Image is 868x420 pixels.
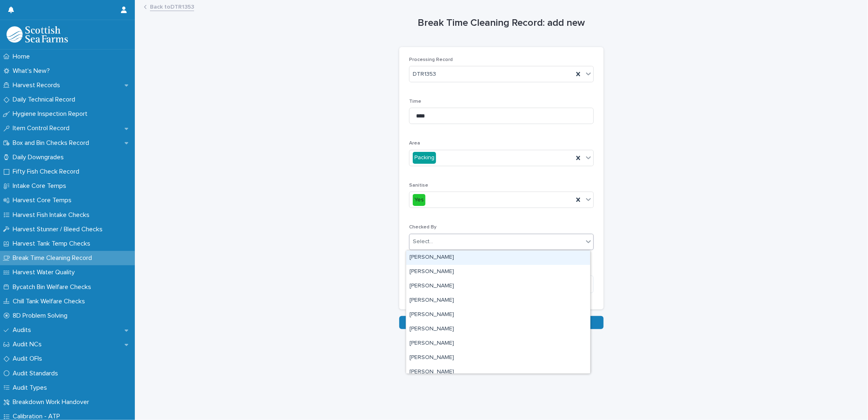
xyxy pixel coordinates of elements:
div: Alasdair macaulay [406,365,590,379]
span: Sanitise [409,183,428,188]
p: Audits [9,326,38,334]
p: Break Time Cleaning Record [9,254,98,262]
p: Item Control Record [9,124,76,132]
p: Harvest Records [9,81,67,89]
p: Daily Technical Record [9,96,82,104]
p: Audit OFIs [9,355,49,363]
p: Bycatch Bin Welfare Checks [9,283,98,291]
p: Harvest Stunner / Bleed Checks [9,226,109,233]
a: Back toDTR1353 [150,2,194,11]
p: 8D Problem Solving [9,312,74,320]
p: Fifty Fish Check Record [9,168,86,176]
div: Alan Harpin [406,308,590,322]
span: Processing Record [409,57,453,62]
p: Audit Standards [9,370,65,377]
p: Hygiene Inspection Report [9,110,94,118]
div: Alasdair MacAulay [406,351,590,365]
span: Area [409,141,420,146]
div: Alan Tangny [406,336,590,351]
img: mMrefqRFQpe26GRNOUkG [7,26,68,43]
div: Yes [413,194,425,206]
p: Home [9,53,36,61]
p: Harvest Water Quality [9,269,81,276]
div: Alan Johnstone [406,322,590,336]
h1: Break Time Cleaning Record: add new [399,17,604,29]
div: Packing [413,152,436,164]
p: Breakdown Work Handover [9,398,96,406]
p: Box and Bin Checks Record [9,139,96,147]
p: Harvest Fish Intake Checks [9,211,96,219]
span: Time [409,99,421,104]
p: Harvest Tank Temp Checks [9,240,97,248]
div: Select... [413,237,433,246]
span: DTR1353 [413,70,436,79]
p: Harvest Core Temps [9,196,78,204]
span: Checked By [409,225,436,230]
p: Chill Tank Welfare Checks [9,298,92,305]
div: Adam Shargool [406,265,590,279]
p: Audit NCs [9,341,48,348]
p: Audit Types [9,384,54,392]
p: What's New? [9,67,56,75]
div: Ainslie MacKenzie [406,279,590,294]
p: Intake Core Temps [9,182,73,190]
button: Save [399,316,604,329]
div: Adam Jarron [406,251,590,265]
div: Alan Armitstead [406,294,590,308]
p: Daily Downgrades [9,154,70,161]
